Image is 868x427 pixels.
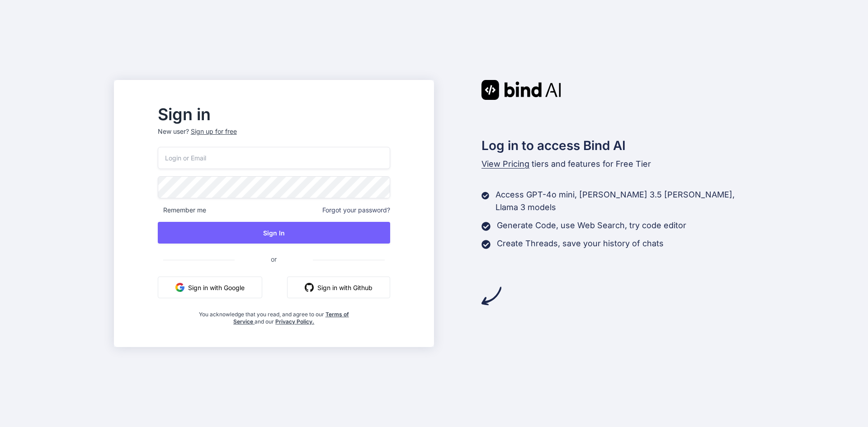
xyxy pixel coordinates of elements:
img: Bind AI logo [481,80,561,100]
img: google [175,283,184,292]
div: You acknowledge that you read, and agree to our and our [196,305,351,325]
h2: Sign in [158,107,390,122]
span: or [235,248,313,270]
img: arrow [481,286,501,306]
button: Sign In [158,222,390,244]
p: tiers and features for Free Tier [481,158,755,170]
p: Generate Code, use Web Search, try code editor [497,219,686,232]
span: Remember me [158,206,206,215]
button: Sign in with Github [287,277,390,298]
p: Access GPT-4o mini, [PERSON_NAME] 3.5 [PERSON_NAME], Llama 3 models [495,188,754,214]
p: New user? [158,127,390,147]
input: Login or Email [158,147,390,169]
p: Create Threads, save your history of chats [497,237,664,250]
a: Terms of Service [233,311,349,325]
h2: Log in to access Bind AI [481,136,755,155]
span: Forgot your password? [322,206,390,215]
a: Privacy Policy. [275,318,314,325]
div: Sign up for free [191,127,237,136]
button: Sign in with Google [158,277,262,298]
img: github [305,283,314,292]
span: View Pricing [481,159,529,169]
